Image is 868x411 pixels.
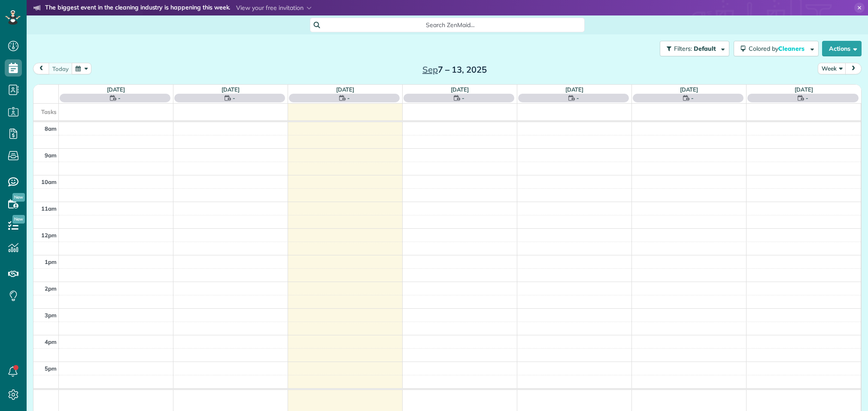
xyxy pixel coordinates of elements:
span: 4pm [45,338,57,345]
span: 8am [45,125,57,132]
span: Cleaners [778,45,806,52]
span: - [577,94,579,102]
span: 12pm [41,232,57,239]
button: prev [33,63,49,74]
span: - [691,94,694,102]
span: Default [694,45,716,52]
a: [DATE] [451,86,469,93]
span: - [806,94,808,102]
a: [DATE] [795,86,813,93]
span: 11am [41,205,57,212]
a: [DATE] [565,86,584,93]
span: 2pm [45,285,57,292]
a: [DATE] [680,86,698,93]
span: 9am [45,152,57,159]
span: - [462,94,464,102]
a: [DATE] [222,86,240,93]
span: 3pm [45,312,57,319]
button: Actions [822,41,862,56]
a: Filters: Default [656,41,729,56]
a: [DATE] [336,86,355,93]
button: Week [818,63,846,74]
span: Colored by [749,45,807,52]
span: 10am [41,178,57,185]
span: 5pm [45,365,57,372]
span: - [233,94,235,102]
span: Filters: [674,45,692,52]
strong: The biggest event in the cleaning industry is happening this week. [45,3,230,13]
span: New [12,193,25,202]
button: Filters: Default [660,41,729,56]
span: Sep [422,64,438,75]
a: [DATE] [107,86,125,93]
span: - [118,94,121,102]
button: today [49,63,73,74]
span: New [12,215,25,224]
button: next [845,63,862,74]
span: - [347,94,350,102]
span: Tasks [41,108,57,115]
h2: 7 – 13, 2025 [401,65,508,74]
span: 1pm [45,258,57,265]
button: Colored byCleaners [734,41,819,56]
